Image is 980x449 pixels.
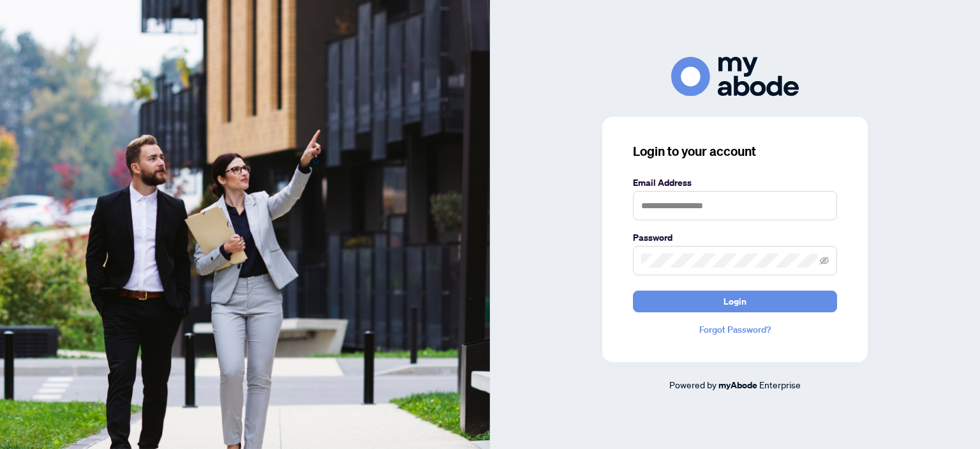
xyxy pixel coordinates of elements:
[718,378,757,392] a: myAbode
[669,379,716,390] span: Powered by
[724,291,746,312] span: Login
[633,323,837,337] a: Forgot Password?
[820,256,829,265] span: eye-invisible
[633,142,837,160] h3: Login to your account
[633,176,837,190] label: Email Address
[633,231,837,245] label: Password
[759,379,801,390] span: Enterprise
[633,291,837,312] button: Login
[671,57,799,96] img: ma-logo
